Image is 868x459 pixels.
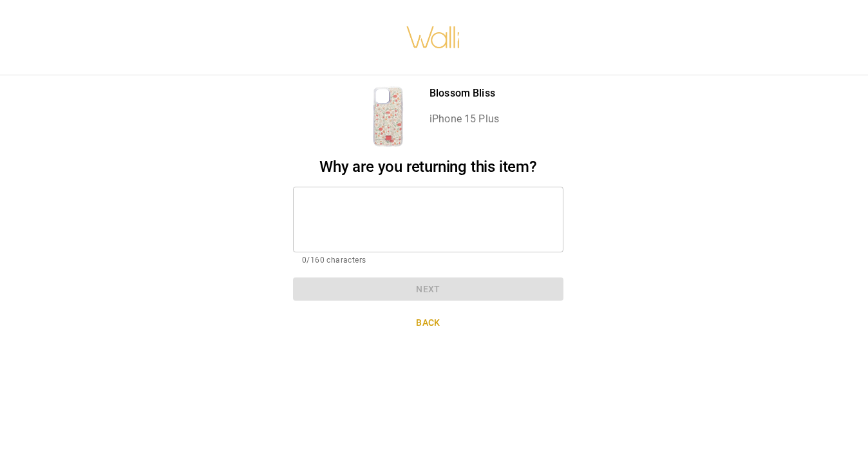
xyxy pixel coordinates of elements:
p: 0/160 characters [302,254,554,267]
p: Blossom Bliss [429,86,499,101]
p: iPhone 15 Plus [429,111,499,127]
button: Back [293,311,563,335]
img: walli-inc.myshopify.com [406,10,461,65]
h2: Why are you returning this item? [293,158,563,176]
